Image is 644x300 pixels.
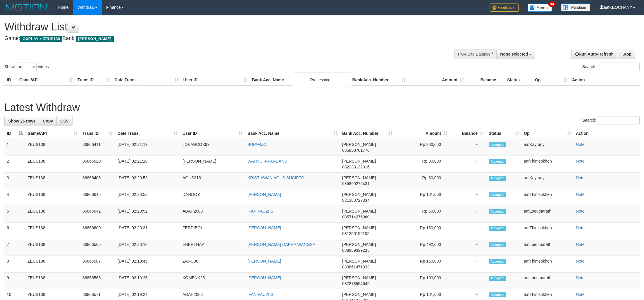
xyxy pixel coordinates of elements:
td: ZEUS138 [25,206,80,223]
th: Balance: activate to sort column ascending [450,128,486,139]
td: aafKayrany [521,173,574,189]
th: Game/API: activate to sort column ascending [25,128,80,139]
td: ZEUS138 [25,223,80,239]
td: aafThimsokhen [521,256,574,273]
div: PGA Site Balance / [454,49,496,59]
td: Rp 101,000 [395,189,450,206]
td: ZEUS138 [25,256,80,273]
img: Feedback.jpg [490,4,519,12]
td: Rp 100,000 [395,273,450,289]
span: Accepted [489,259,506,264]
a: KRISTIAWAN AGUS SUCIPTO [247,175,304,180]
td: Rp 150,000 [395,256,450,273]
span: [PERSON_NAME] [342,192,376,197]
a: Note [576,259,585,263]
td: 86866600 [80,223,115,239]
th: Op [533,75,570,85]
td: - [450,223,486,239]
a: CSV [56,116,73,126]
th: ID [4,75,17,85]
a: Note [576,192,585,197]
span: Copy 087878554649 to clipboard [342,281,369,286]
td: Rp 492,000 [395,239,450,256]
th: Date Trans.: activate to sort column ascending [115,128,180,139]
span: [PERSON_NAME] [342,275,376,280]
td: [DATE] 02:20:59 [115,173,180,189]
td: [DATE] 02:19:45 [115,256,180,273]
td: 86866587 [80,256,115,273]
input: Search: [598,63,640,71]
span: [PERSON_NAME] [342,142,376,147]
span: [PERSON_NAME] [342,175,376,180]
td: - [450,256,486,273]
td: - [450,189,486,206]
td: 8 [4,256,25,273]
th: Bank Acc. Name: activate to sort column ascending [245,128,340,139]
th: Status [505,75,533,85]
td: ZEUS138 [25,156,80,173]
td: aafLoeutnarath [521,206,574,223]
span: Copy 081356159105 to clipboard [342,231,369,236]
th: Bank Acc. Name [250,75,350,85]
span: Accepted [489,176,506,181]
td: Rp 160,000 [395,223,450,239]
span: Accepted [489,226,506,231]
td: aafThimsokhen [521,189,574,206]
a: Note [576,242,585,247]
th: Bank Acc. Number [350,75,408,85]
a: Note [576,275,585,280]
span: Accepted [489,192,506,197]
td: Rp 80,000 [395,156,450,173]
th: Trans ID: activate to sort column ascending [80,128,115,139]
a: SUPARJO [247,142,266,147]
th: Op: activate to sort column ascending [521,128,574,139]
span: [PERSON_NAME] [342,159,376,163]
th: User ID [181,75,250,85]
span: [PERSON_NAME] [342,259,376,263]
a: IFAN FAUZI G [247,209,273,213]
th: Balance [466,75,505,85]
img: Button%20Memo.svg [528,4,552,12]
td: ABAH2003 [180,206,245,223]
a: Note [576,159,585,163]
span: Copy 082233132016 to clipboard [342,165,369,169]
div: Processing... [293,73,351,87]
span: [PERSON_NAME] [342,225,376,230]
span: Copy 085890275431 to clipboard [342,181,369,186]
td: 86866565 [80,239,115,256]
img: MOTION_logo.png [4,3,49,12]
td: aafLoeutnarath [521,273,574,289]
span: [PERSON_NAME] [342,209,376,213]
th: User ID: activate to sort column ascending [180,128,245,139]
td: 4 [4,189,25,206]
td: 2 [4,156,25,173]
button: None selected [496,49,535,59]
td: AGUS3131 [180,173,245,189]
td: aafLoeutnarath [521,239,574,256]
a: IFAN FAUZI G [247,292,273,297]
h1: Latest Withdraw [4,102,640,113]
span: [PERSON_NAME] [342,292,376,297]
span: None selected [500,52,528,56]
td: 6 [4,223,25,239]
td: [DATE] 02:20:31 [115,223,180,239]
span: Copy [43,119,53,123]
img: panduan.png [561,4,590,11]
th: Bank Acc. Number: activate to sort column ascending [340,128,395,139]
td: aafThimsokhen [521,156,574,173]
td: EBERTHAA [180,239,245,256]
a: [PERSON_NAME] CAKRA WANGSA [247,242,315,247]
span: Copy 085714275960 to clipboard [342,215,369,219]
span: Show 25 rows [8,119,35,123]
td: ZEUS138 [25,273,80,289]
th: Trans ID [75,75,112,85]
td: DANDOY [180,189,245,206]
td: 3 [4,173,25,189]
td: [DATE] 02:20:53 [115,189,180,206]
a: Stop [619,49,635,59]
td: 86866615 [80,189,115,206]
a: Note [576,209,585,213]
td: [DATE] 02:20:52 [115,206,180,223]
td: Rp 50,000 [395,206,450,223]
td: 5 [4,206,25,223]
